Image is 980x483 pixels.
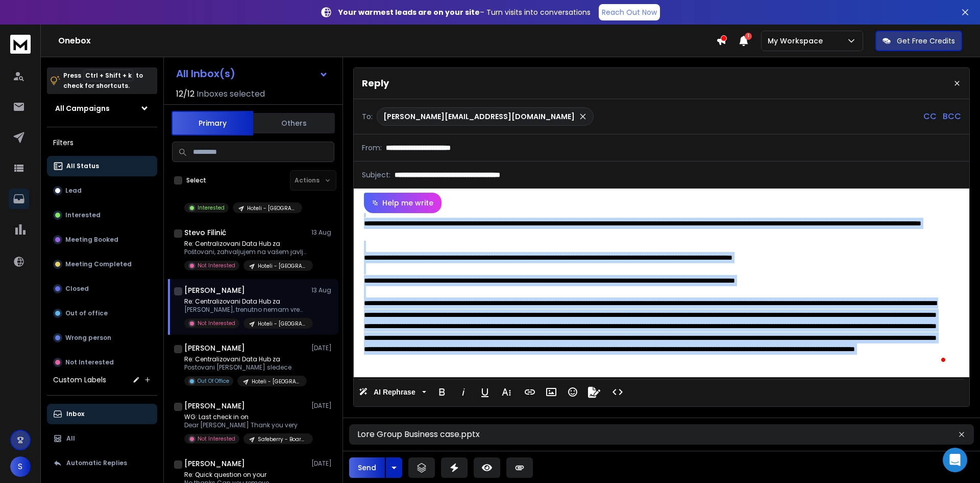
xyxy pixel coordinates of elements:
[47,98,157,119] button: All Campaigns
[65,334,111,342] p: Wrong person
[184,248,307,256] p: Poštovani, zahvaljujem na vašem javljanju i
[362,111,373,122] p: To:
[357,428,814,441] h3: Lore Group Business case.pptx
[184,240,307,248] p: Re: Centralizovani Data Hub za
[362,76,389,90] p: Reply
[171,111,253,135] button: Primary
[338,7,480,17] strong: Your warmest leads are on your site
[875,31,962,51] button: Get Free Credits
[66,459,127,467] p: Automatic Replies
[168,63,336,84] button: All Inbox(s)
[47,352,157,373] button: Not Interested
[247,204,296,212] p: Hoteli - [GEOGRAPHIC_DATA] - [GEOGRAPHIC_DATA]
[47,404,157,424] button: Inbox
[258,435,307,443] p: Safeberry - Board EPM Implementers
[311,286,334,294] p: 13 Aug
[768,36,827,46] p: My Workspace
[47,428,157,449] button: All
[184,355,307,363] p: Re: Centralizovani Data Hub za
[198,319,235,327] p: Not Interested
[338,7,591,17] p: – Turn visits into conversations
[253,112,335,134] button: Others
[47,279,157,299] button: Closed
[383,111,575,122] p: [PERSON_NAME][EMAIL_ADDRESS][DOMAIN_NAME]
[602,7,657,17] p: Reach Out Now
[63,71,143,91] p: Press to check for shortcuts.
[53,375,106,385] h3: Custom Labels
[47,180,157,201] button: Lead
[176,68,235,79] h1: All Inbox(s)
[362,170,390,180] p: Subject:
[197,88,265,100] h3: Inboxes selected
[184,285,245,295] h1: [PERSON_NAME]
[186,176,206,185] label: Select
[923,110,937,123] p: CC
[198,262,235,269] p: Not Interested
[66,410,84,418] p: Inbox
[311,459,334,468] p: [DATE]
[311,402,334,410] p: [DATE]
[65,211,101,219] p: Interested
[47,328,157,348] button: Wrong person
[10,456,31,477] button: S
[184,343,245,353] h1: [PERSON_NAME]
[184,421,307,429] p: Dear [PERSON_NAME] Thank you very
[943,448,967,472] div: Open Intercom Messenger
[66,162,99,170] p: All Status
[176,88,194,100] span: 12 / 12
[198,435,235,443] p: Not Interested
[599,4,660,20] a: Reach Out Now
[65,309,108,317] p: Out of office
[65,187,82,195] p: Lead
[311,344,334,352] p: [DATE]
[258,262,307,270] p: Hoteli - [GEOGRAPHIC_DATA] - [GEOGRAPHIC_DATA]
[897,36,955,46] p: Get Free Credits
[372,388,418,397] span: AI Rephrase
[47,254,157,274] button: Meeting Completed
[184,401,245,411] h1: [PERSON_NAME]
[47,205,157,225] button: Interested
[65,358,114,366] p: Not Interested
[584,382,604,402] button: Signature
[65,260,132,268] p: Meeting Completed
[65,285,89,293] p: Closed
[608,382,627,402] button: Code View
[184,227,226,238] h1: Stevo Filinić
[66,434,75,443] p: All
[357,382,428,402] button: AI Rephrase
[55,103,110,113] h1: All Campaigns
[184,306,307,314] p: [PERSON_NAME], trenutno nemam vremena
[58,35,716,47] h1: Onebox
[184,458,245,469] h1: [PERSON_NAME]
[47,229,157,250] button: Meeting Booked
[362,143,382,153] p: From:
[184,297,307,306] p: Re: Centralizovani Data Hub za
[47,156,157,176] button: All Status
[745,33,752,40] span: 1
[943,110,961,123] p: BCC
[311,228,334,237] p: 13 Aug
[354,213,966,377] div: To enrich screen reader interactions, please activate Accessibility in Grammarly extension settings
[47,135,157,150] h3: Filters
[349,457,385,478] button: Send
[198,204,225,212] p: Interested
[364,193,442,213] button: Help me write
[184,471,307,479] p: Re: Quick question on your
[47,453,157,473] button: Automatic Replies
[47,303,157,324] button: Out of office
[10,35,31,54] img: logo
[258,320,307,328] p: Hoteli - [GEOGRAPHIC_DATA] - [GEOGRAPHIC_DATA]
[252,378,301,385] p: Hoteli - [GEOGRAPHIC_DATA] - [GEOGRAPHIC_DATA]
[65,236,118,244] p: Meeting Booked
[84,70,133,81] span: Ctrl + Shift + k
[497,382,516,402] button: More Text
[198,377,229,385] p: Out Of Office
[184,413,307,421] p: WG: Last check in on
[184,363,307,372] p: Postovani [PERSON_NAME] sledece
